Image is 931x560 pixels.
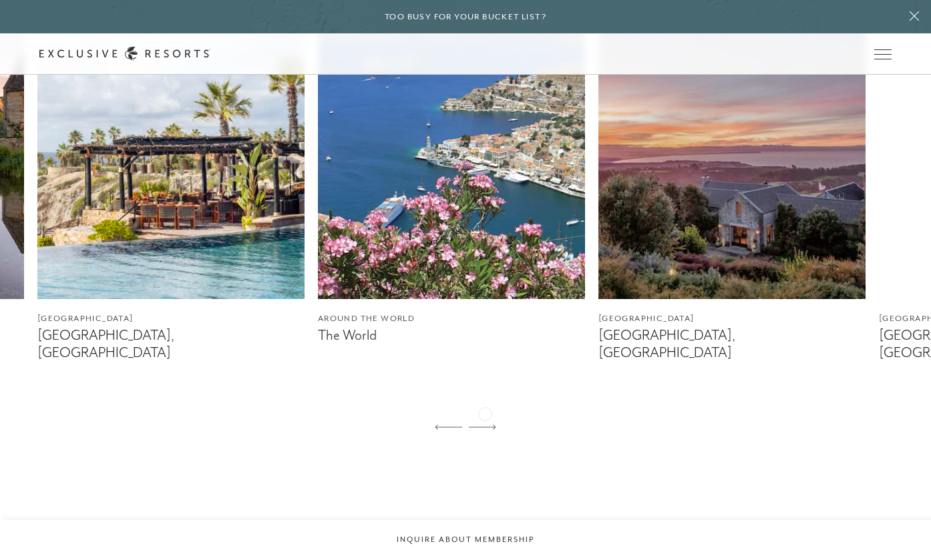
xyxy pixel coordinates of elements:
[385,11,546,23] h6: Too busy for your bucket list?
[874,49,892,59] button: Open navigation
[870,499,931,560] iframe: Qualified Messenger
[598,327,866,360] figcaption: [GEOGRAPHIC_DATA], [GEOGRAPHIC_DATA]
[37,327,305,360] figcaption: [GEOGRAPHIC_DATA], [GEOGRAPHIC_DATA]
[37,312,305,325] figcaption: [GEOGRAPHIC_DATA]
[598,312,866,325] figcaption: [GEOGRAPHIC_DATA]
[318,327,585,344] figcaption: The World
[318,312,585,325] figcaption: Around the World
